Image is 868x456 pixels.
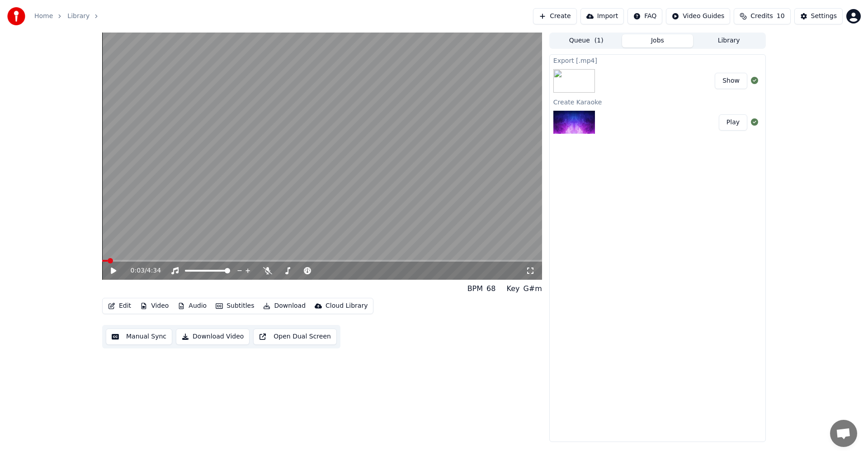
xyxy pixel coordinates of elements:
[719,114,747,131] button: Play
[715,73,747,89] button: Show
[67,12,90,21] a: Library
[666,8,730,24] button: Video Guides
[104,300,135,312] button: Edit
[7,7,25,25] img: youka
[325,301,368,310] div: Cloud Library
[550,96,765,107] div: Create Karaoke
[212,300,258,312] button: Subtitles
[259,300,309,312] button: Download
[486,283,495,294] div: 68
[131,266,145,275] span: 0:03
[594,36,604,45] span: ( 1 )
[734,8,790,24] button: Credits10
[523,283,542,294] div: G#m
[627,8,662,24] button: FAQ
[777,12,785,21] span: 10
[137,300,172,312] button: Video
[467,283,483,294] div: BPM
[106,329,172,345] button: Manual Sync
[750,12,773,21] span: Credits
[550,55,765,66] div: Export [.mp4]
[811,12,837,21] div: Settings
[533,8,577,24] button: Create
[253,329,337,345] button: Open Dual Screen
[506,283,519,294] div: Key
[794,8,843,24] button: Settings
[580,8,624,24] button: Import
[830,420,857,447] div: Open chat
[176,329,250,345] button: Download Video
[551,34,622,47] button: Queue
[174,300,210,312] button: Audio
[34,12,53,21] a: Home
[34,12,104,21] nav: breadcrumb
[693,34,764,47] button: Library
[147,266,161,275] span: 4:34
[131,266,152,275] div: /
[622,34,693,47] button: Jobs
